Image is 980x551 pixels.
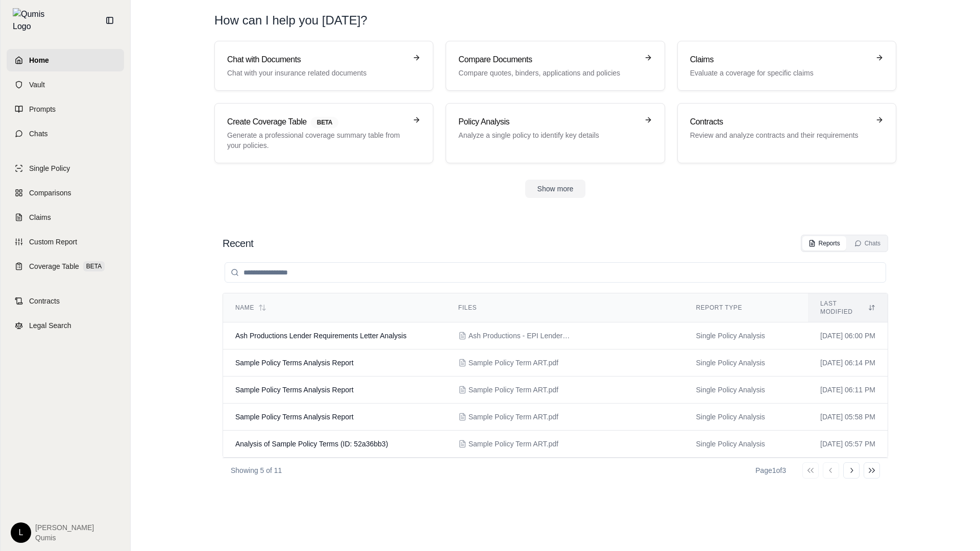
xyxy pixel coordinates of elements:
img: Qumis Logo [13,8,51,33]
span: Claims [29,212,51,222]
button: Reports [802,236,846,251]
span: Sample Policy Terms Analysis Report [235,386,354,394]
a: ContractsReview and analyze contracts and their requirements [677,103,896,163]
span: Chats [29,129,48,139]
td: Single Policy Analysis [683,404,808,431]
span: Analysis of Sample Policy Terms (ID: 52a36bb3) [235,440,388,448]
a: Home [7,49,124,71]
span: [PERSON_NAME] [35,522,94,533]
div: Chats [854,239,880,247]
th: Files [446,293,684,322]
a: Claims [7,206,124,229]
span: Ash Productions - EPI Lender Requirements Letter.pdf [469,331,571,341]
h3: Claims [690,54,869,66]
span: Ash Productions Lender Requirements Letter Analysis [235,332,406,340]
td: [DATE] 05:58 PM [808,404,888,431]
button: Collapse sidebar [102,12,118,29]
h3: Chat with Documents [227,54,406,66]
span: Comparisons [29,188,71,198]
div: Last modified [820,299,875,316]
div: Name [235,304,434,312]
a: Compare DocumentsCompare quotes, binders, applications and policies [446,41,665,91]
p: Review and analyze contracts and their requirements [690,130,869,140]
p: Evaluate a coverage for specific claims [690,68,869,78]
h2: Recent [223,236,253,251]
button: Chats [848,236,887,251]
a: Contracts [7,290,124,312]
span: Sample Policy Term ART.pdf [469,412,558,422]
a: Create Coverage TableBETAGenerate a professional coverage summary table from your policies. [214,103,433,163]
button: Show more [525,180,586,198]
span: Qumis [35,533,94,543]
span: Single Policy [29,163,70,173]
td: [DATE] 06:11 PM [808,377,888,404]
span: Sample Policy Term ART.pdf [469,385,558,395]
td: Single Policy Analysis [683,322,808,349]
span: Home [29,55,49,65]
div: L [11,522,31,543]
p: Generate a professional coverage summary table from your policies. [227,130,406,151]
h3: Contracts [690,116,869,128]
p: Showing 5 of 11 [231,465,282,475]
h3: Create Coverage Table [227,116,406,128]
a: Chat with DocumentsChat with your insurance related documents [214,41,433,91]
span: Sample Policy Term ART.pdf [469,439,558,449]
h1: How can I help you [DATE]? [214,12,367,29]
span: Legal Search [29,320,71,331]
a: Policy AnalysisAnalyze a single policy to identify key details [446,103,665,163]
td: Single Policy Analysis [683,349,808,377]
span: BETA [311,117,338,128]
a: Legal Search [7,314,124,337]
h3: Policy Analysis [458,116,638,128]
span: Coverage Table [29,261,79,271]
span: Sample Policy Terms Analysis Report [235,413,354,421]
p: Compare quotes, binders, applications and policies [458,68,638,78]
a: Comparisons [7,182,124,204]
a: ClaimsEvaluate a coverage for specific claims [677,41,896,91]
th: Report Type [683,293,808,322]
td: Single Policy Analysis [683,431,808,458]
span: Sample Policy Terms Analysis Report [235,359,354,367]
span: Custom Report [29,237,77,247]
a: Single Policy [7,157,124,180]
td: Single Policy Analysis [683,377,808,404]
div: Page 1 of 3 [755,465,786,475]
a: Vault [7,73,124,96]
a: Coverage TableBETA [7,255,124,278]
p: Analyze a single policy to identify key details [458,130,638,140]
h3: Compare Documents [458,54,638,66]
span: BETA [83,261,105,271]
span: Prompts [29,104,56,114]
span: Contracts [29,296,60,306]
p: Chat with your insurance related documents [227,68,406,78]
td: [DATE] 05:57 PM [808,431,888,458]
span: Sample Policy Term ART.pdf [469,358,558,368]
a: Prompts [7,98,124,120]
div: Reports [808,239,840,247]
span: Vault [29,80,45,90]
td: [DATE] 06:00 PM [808,322,888,349]
a: Custom Report [7,231,124,253]
a: Chats [7,122,124,145]
td: [DATE] 06:14 PM [808,349,888,377]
